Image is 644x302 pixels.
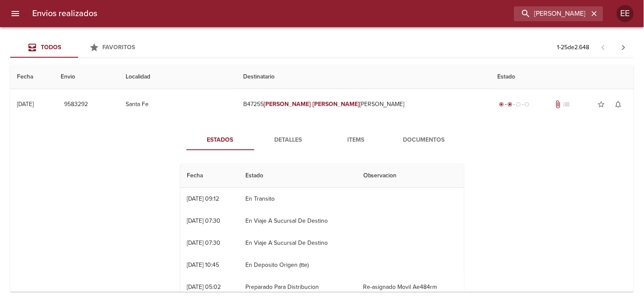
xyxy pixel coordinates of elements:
span: Favoritos [103,44,135,51]
th: Fecha [10,65,54,89]
span: notifications_none [614,100,623,109]
span: Estados [191,135,249,145]
td: Santa Fe [119,89,236,120]
th: Destinatario [236,65,490,89]
span: Items [327,135,385,145]
span: Tiene documentos adjuntos [554,100,562,109]
em: [PERSON_NAME] [312,101,360,108]
div: EE [617,5,634,22]
p: 1 - 25 de 2.648 [557,43,590,52]
th: Envio [54,65,119,89]
td: B47255 [PERSON_NAME] [236,89,490,120]
td: En Viaje A Sucursal De Destino [239,210,357,232]
div: [DATE] 10:45 [187,261,219,268]
span: Documentos [395,135,453,145]
h6: Envios realizados [32,7,97,20]
th: Localidad [119,65,236,89]
button: Agregar a favoritos [593,96,610,113]
th: Observacion [357,164,464,188]
span: radio_button_unchecked [525,102,530,107]
em: [PERSON_NAME] [264,101,311,108]
div: [DATE] 07:30 [187,217,221,224]
div: Tabs Envios [10,37,146,58]
td: Re-asignado Movil Ae484rm [357,276,464,298]
span: radio_button_checked [499,102,504,107]
td: En Transito [239,188,357,210]
button: 9583292 [61,97,91,112]
th: Fecha [180,164,239,188]
td: En Deposito Origen (tte) [239,254,357,276]
span: 9583292 [64,99,88,110]
span: Todos [41,44,61,51]
span: radio_button_unchecked [516,102,521,107]
td: Preparado Para Distribucion [239,276,357,298]
th: Estado [491,65,634,89]
div: [DATE] 09:12 [187,195,219,202]
span: radio_button_checked [508,102,513,107]
span: Pagina siguiente [613,37,634,58]
div: Tabs detalle de guia [186,130,458,150]
div: [DATE] [17,101,34,108]
span: Pagina anterior [593,43,613,51]
span: Detalles [259,135,317,145]
div: Despachado [498,100,532,109]
div: Abrir información de usuario [617,5,634,22]
span: star_border [597,100,606,109]
div: [DATE] 05:02 [187,283,221,291]
div: [DATE] 07:30 [187,239,221,246]
button: Activar notificaciones [610,96,627,113]
span: No tiene pedido asociado [562,100,571,109]
td: En Viaje A Sucursal De Destino [239,232,357,254]
input: buscar [514,6,589,21]
button: menu [5,3,25,24]
th: Estado [239,164,357,188]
